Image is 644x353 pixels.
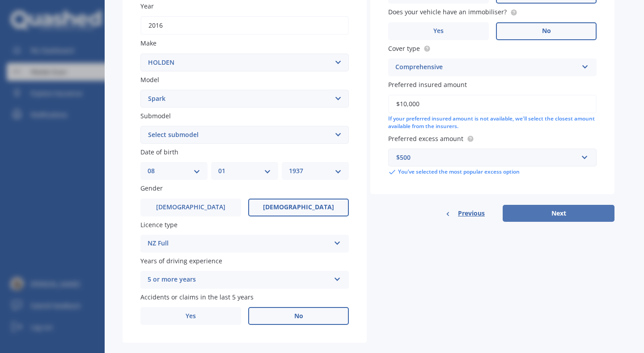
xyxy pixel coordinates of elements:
[388,134,463,143] span: Preferred excess amount
[140,112,171,120] span: Submodel
[140,293,254,301] span: Accidents or claims in the last 5 years
[542,27,551,35] span: No
[388,44,420,53] span: Cover type
[433,27,444,35] span: Yes
[140,16,349,35] input: YYYY
[140,184,163,193] span: Gender
[140,39,157,48] span: Make
[140,148,178,156] span: Date of birth
[263,203,334,211] span: [DEMOGRAPHIC_DATA]
[140,257,222,265] span: Years of driving experience
[148,238,330,249] div: NZ Full
[140,75,159,84] span: Model
[140,2,154,10] span: Year
[156,203,225,211] span: [DEMOGRAPHIC_DATA]
[186,312,196,320] span: Yes
[388,95,597,113] input: Enter amount
[388,8,507,17] span: Does your vehicle have an immobiliser?
[140,220,178,229] span: Licence type
[388,115,597,130] div: If your preferred insured amount is not available, we'll select the closest amount available from...
[395,62,578,73] div: Comprehensive
[388,168,597,176] div: You’ve selected the most popular excess option
[294,312,303,320] span: No
[503,205,614,222] button: Next
[458,207,485,220] span: Previous
[148,274,330,285] div: 5 or more years
[396,153,578,162] div: $500
[388,80,467,89] span: Preferred insured amount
